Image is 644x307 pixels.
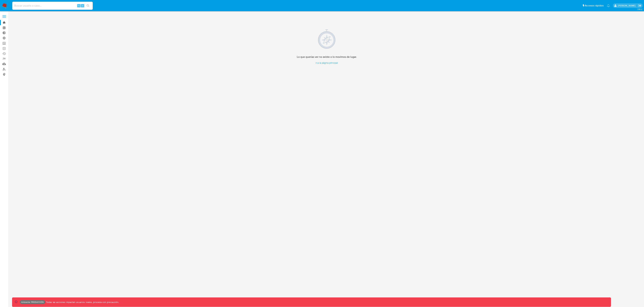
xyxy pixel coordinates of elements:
[45,301,119,304] p: Todas las acciones impactan usuarios reales, proceda con precaución.
[82,4,83,7] span: s
[585,4,604,7] span: Accesos rápidos
[618,4,637,7] p: leandrojossue.ramirez@mercadolibre.com.co
[297,61,357,64] a: Ir a la página principal
[85,3,91,8] button: search-icon
[77,4,80,7] span: ⌥
[21,301,44,303] p: Ambiente: PRODUCCIÓN
[607,4,610,7] a: Notificaciones
[638,4,641,7] a: Salir
[12,4,93,8] input: Buscar usuario o caso...
[297,55,357,59] h4: Lo que querías ver no existe o lo movimos de lugar.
